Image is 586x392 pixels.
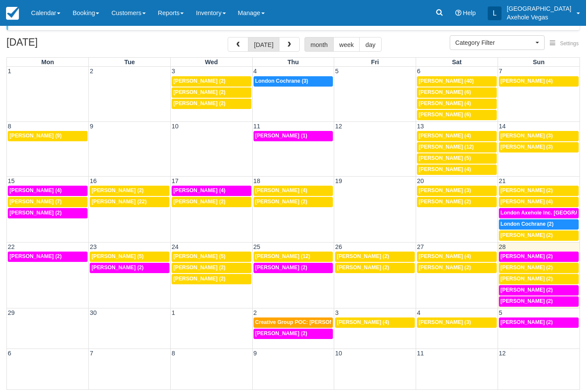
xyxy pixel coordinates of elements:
span: 27 [416,243,425,250]
span: 22 [7,243,16,250]
a: [PERSON_NAME] (2) [254,329,333,339]
button: month [304,37,334,52]
span: [PERSON_NAME] (2) [255,199,307,205]
span: [PERSON_NAME] (22) [91,199,147,205]
span: 3 [171,68,176,75]
span: [PERSON_NAME] (4) [255,187,307,193]
span: [PERSON_NAME] (2) [91,264,144,271]
a: [PERSON_NAME] (2) [172,87,251,98]
a: [PERSON_NAME] (9) [8,131,88,141]
span: Sun [533,59,545,65]
span: 25 [253,243,261,250]
a: [PERSON_NAME] (2) [417,197,497,207]
span: 12 [498,350,507,357]
span: 4 [416,309,421,316]
a: [PERSON_NAME] (2) [8,208,88,218]
a: [PERSON_NAME] (12) [417,142,497,152]
a: [PERSON_NAME] (4) [335,317,415,328]
span: 13 [416,123,425,130]
a: [PERSON_NAME] (4) [417,99,497,109]
span: Help [463,9,476,16]
button: week [333,37,360,52]
span: [PERSON_NAME] (4) [9,187,62,193]
span: [PERSON_NAME] (5) [91,253,144,259]
span: [PERSON_NAME] (4) [501,199,553,205]
a: [PERSON_NAME] (4) [417,131,497,141]
a: London Cochrane (2) [499,219,579,230]
a: [PERSON_NAME] (5) [172,252,251,262]
span: London Cochrane (2) [501,221,554,227]
span: 9 [89,123,94,130]
a: [PERSON_NAME] (2) [499,296,579,307]
span: [PERSON_NAME] (2) [173,199,226,205]
a: [PERSON_NAME] (4) [8,186,88,196]
span: 17 [171,177,179,184]
a: [PERSON_NAME] (2) [90,263,169,273]
a: [PERSON_NAME] (1) [254,131,333,141]
span: [PERSON_NAME] (5) [419,155,471,161]
a: [PERSON_NAME] (4) [499,197,579,207]
span: [PERSON_NAME] (4) [173,187,226,193]
a: [PERSON_NAME] (2) [499,252,579,262]
a: [PERSON_NAME] (6) [417,110,497,120]
span: 9 [253,350,258,357]
button: day [359,37,381,52]
a: [PERSON_NAME] (3) [499,142,579,152]
span: [PERSON_NAME] (4) [419,100,471,106]
a: London Cochrane (3) [254,76,333,87]
span: Fri [371,59,379,65]
span: [PERSON_NAME] (2) [9,253,62,259]
span: [PERSON_NAME] (4) [501,78,553,84]
span: 26 [334,243,343,250]
span: [PERSON_NAME] (4) [419,166,471,172]
span: 18 [253,177,261,184]
a: [PERSON_NAME] (2) [499,317,579,328]
span: [PERSON_NAME] (2) [173,276,226,282]
span: [PERSON_NAME] (2) [173,89,226,95]
span: 15 [7,177,16,184]
span: [PERSON_NAME] (3) [419,187,471,193]
span: 28 [498,243,507,250]
span: [PERSON_NAME] (2) [9,210,62,216]
span: [PERSON_NAME] (2) [501,319,553,325]
p: Axehole Vegas [507,13,571,22]
span: [PERSON_NAME] (3) [501,144,553,150]
span: [PERSON_NAME] (2) [501,276,553,282]
span: [PERSON_NAME] (40) [419,78,474,84]
div: L [488,6,501,20]
span: 20 [416,177,425,184]
a: [PERSON_NAME] (2) [499,230,579,241]
a: [PERSON_NAME] (2) [254,197,333,207]
span: 24 [171,243,179,250]
span: 7 [498,68,503,75]
a: [PERSON_NAME] (2) [172,197,251,207]
a: [PERSON_NAME] (4) [417,252,497,262]
span: 29 [7,309,16,316]
a: [PERSON_NAME] (2) [90,186,169,196]
span: [PERSON_NAME] (9) [9,133,62,139]
span: [PERSON_NAME] (6) [419,89,471,95]
a: [PERSON_NAME] (2) [335,252,415,262]
button: Category Filter [450,35,545,50]
span: 10 [171,123,179,130]
a: [PERSON_NAME] (2) [499,285,579,296]
span: 4 [253,68,258,75]
a: [PERSON_NAME] (2) [499,263,579,273]
span: [PERSON_NAME] (1) [255,133,307,139]
span: Creative Group POC: [PERSON_NAME] (4) [255,319,362,325]
span: [PERSON_NAME] (2) [419,264,471,271]
img: checkfront-main-nav-mini-logo.png [6,7,19,20]
a: [PERSON_NAME] (4) [254,186,333,196]
span: 19 [334,177,343,184]
a: [PERSON_NAME] (4) [172,186,251,196]
a: [PERSON_NAME] (7) [8,197,88,207]
a: [PERSON_NAME] (22) [90,197,169,207]
span: [PERSON_NAME] (2) [501,264,553,271]
a: [PERSON_NAME] (2) [335,263,415,273]
span: 11 [253,123,261,130]
span: [PERSON_NAME] (4) [419,253,471,259]
span: [PERSON_NAME] (4) [337,319,389,325]
span: [PERSON_NAME] (2) [501,232,553,238]
span: [PERSON_NAME] (2) [173,78,226,84]
a: [PERSON_NAME] (5) [90,252,169,262]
